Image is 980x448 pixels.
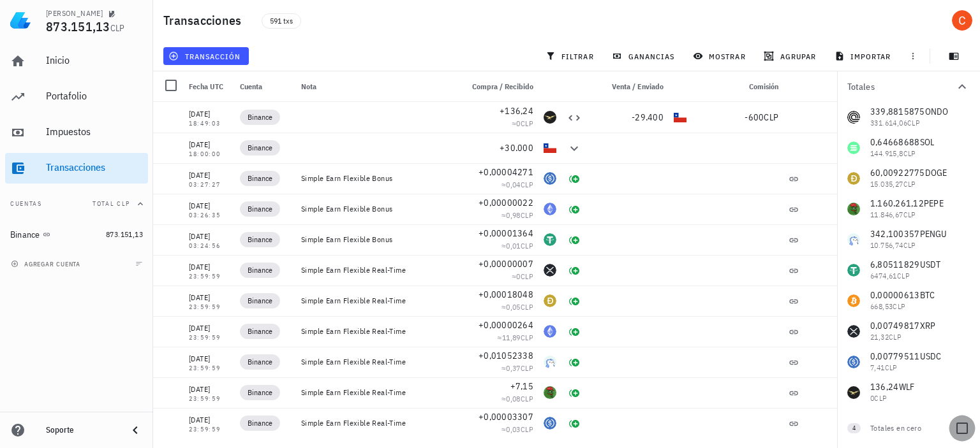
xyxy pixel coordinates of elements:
[521,333,533,342] span: CLP
[5,46,148,76] a: Inicio
[544,325,556,338] div: ETH-icon
[457,71,538,102] div: Compra / Recibido
[248,203,272,215] span: Binance
[479,289,533,300] span: +0,00018048
[240,82,262,91] span: Cuenta
[13,260,80,268] span: agregar cuenta
[612,82,664,91] span: Venta / Enviado
[674,111,687,124] div: CLP-icon
[521,271,533,281] span: CLP
[521,394,533,403] span: CLP
[544,356,556,368] div: PENGU-icon
[479,166,533,178] span: +0,00004271
[301,82,316,91] span: Nota
[189,365,230,372] div: 23:59:59
[301,357,452,367] div: Simple Earn Flexible Real-Time
[607,47,683,65] button: ganancias
[301,326,452,336] div: Simple Earn Flexible Real-Time
[189,335,230,341] div: 23:59:59
[163,47,249,65] button: transacción
[521,119,533,128] span: CLP
[764,112,778,123] span: CLP
[189,426,230,433] div: 23:59:59
[479,411,533,423] span: +0,00003307
[692,71,783,102] div: Comisión
[614,51,674,61] span: ganancias
[501,302,533,312] span: ≈
[235,71,296,102] div: Cuenta
[506,302,521,312] span: 0,05
[506,363,521,373] span: 0,37
[501,424,533,434] span: ≈
[8,257,86,270] button: agregar cuenta
[521,363,533,373] span: CLP
[189,291,230,304] div: [DATE]
[521,210,533,220] span: CLP
[248,386,272,399] span: Binance
[301,418,452,428] div: Simple Earn Flexible Real-Time
[46,8,103,18] div: [PERSON_NAME]
[10,10,31,31] img: LedgiFi
[110,22,125,34] span: CLP
[46,161,143,173] div: Transacciones
[745,112,764,123] span: -600
[189,212,230,219] div: 03:26:35
[479,228,533,239] span: +0,00001364
[759,47,824,65] button: agrupar
[506,394,521,403] span: 0,08
[502,333,521,342] span: 11,89
[521,424,533,434] span: CLP
[301,235,452,245] div: Simple Earn Flexible Bonus
[5,189,148,219] button: CuentasTotal CLP
[189,169,230,182] div: [DATE]
[479,258,533,270] span: +0,00000007
[521,241,533,250] span: CLP
[479,350,533,361] span: +0,01052338
[544,264,556,277] div: XRP-icon
[189,230,230,243] div: [DATE]
[544,172,556,185] div: USDC-icon
[479,319,533,331] span: +0,00000264
[847,82,954,91] div: Totales
[248,141,272,154] span: Binance
[5,117,148,148] a: Impuestos
[852,423,856,433] span: 4
[501,180,533,189] span: ≈
[248,294,272,307] span: Binance
[501,394,533,403] span: ≈
[189,261,230,273] div: [DATE]
[506,210,521,220] span: 0,98
[248,356,272,368] span: Binance
[544,233,556,246] div: USDT-icon
[506,180,521,189] span: 0,04
[766,51,816,61] span: agrupar
[189,108,230,120] div: [DATE]
[544,386,556,399] div: PEPE-icon
[189,414,230,426] div: [DATE]
[506,424,521,434] span: 0,03
[189,243,230,249] div: 03:24:56
[472,82,533,91] span: Compra / Recibido
[189,82,223,91] span: Fecha UTC
[46,126,143,138] div: Impuestos
[544,111,556,124] div: WLF-icon
[501,210,533,220] span: ≈
[106,229,143,239] span: 873.151,13
[548,51,594,61] span: filtrar
[540,47,602,65] button: filtrar
[5,82,148,112] a: Portafolio
[163,10,246,31] h1: Transacciones
[5,219,148,250] a: Binance 873.151,13
[46,18,110,35] span: 873.151,13
[749,82,778,91] span: Comisión
[270,14,293,28] span: 591 txs
[510,380,533,392] span: +7,15
[301,173,452,184] div: Simple Earn Flexible Bonus
[296,71,457,102] div: Nota
[506,241,521,250] span: 0,01
[248,325,272,338] span: Binance
[695,51,746,61] span: mostrar
[301,387,452,398] div: Simple Earn Flexible Real-Time
[248,233,272,246] span: Binance
[587,71,669,102] div: Venta / Enviado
